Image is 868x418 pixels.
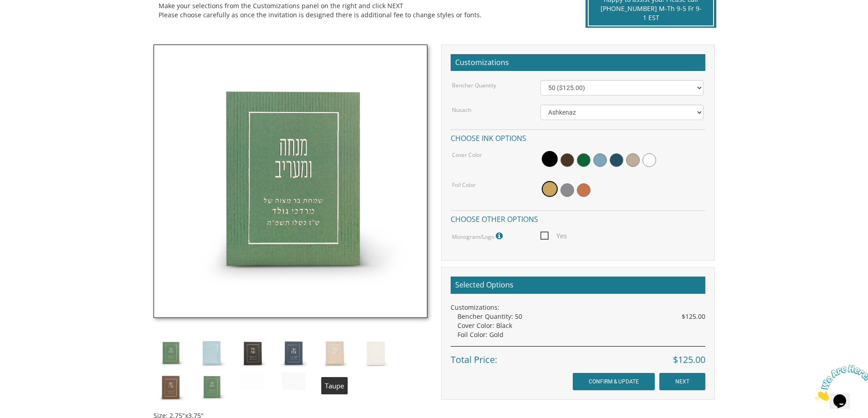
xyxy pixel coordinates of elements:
iframe: chat widget [812,361,868,404]
img: Style9.1.jpg [154,45,427,318]
h4: Choose other options [451,210,705,226]
span: Yes [540,230,567,242]
img: Style9.5.jpg [318,336,352,370]
label: Bencher Quantity [452,81,496,89]
input: CONFIRM & UPDATE [573,373,655,390]
label: Cover Color [452,151,482,159]
h2: Customizations [451,54,705,71]
span: $125.00 [682,312,705,321]
img: Style9.3.jpg [236,336,270,370]
img: Style9.2.jpg [195,336,229,370]
img: Style9.6.jpg [359,336,393,370]
img: Style9.1.jpg [195,370,229,404]
h2: Selected Options [451,277,705,294]
img: Style9.4.jpg [277,336,311,370]
label: Monogram/Logo [452,230,505,242]
h4: Choose ink options [451,129,705,145]
div: Foil Color: Gold [457,330,705,339]
label: Nusach [452,106,471,114]
div: Bencher Quantity: 50 [457,312,705,321]
img: Style9.7.jpg [154,370,188,404]
div: Cover Color: Black [457,321,705,330]
img: Chat attention grabber [4,4,60,40]
div: Total Price: [451,346,705,367]
div: Customizations: [451,303,705,312]
input: NEXT [659,373,705,390]
div: Make your selections from the Customizations panel on the right and click NEXT Please choose care... [159,1,565,20]
label: Foil Color [452,181,476,189]
span: $125.00 [673,353,705,367]
img: Style9.1.jpg [154,336,188,370]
